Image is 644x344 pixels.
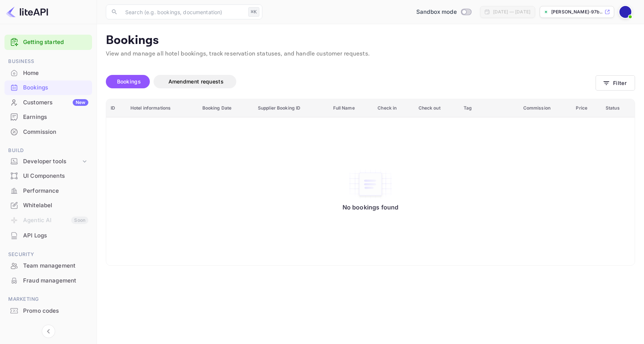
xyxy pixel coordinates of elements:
div: Customers [23,98,88,107]
a: Performance [4,184,92,198]
div: ⌘K [248,7,259,17]
span: Sandbox mode [416,8,457,16]
th: Check in [373,99,414,117]
a: Promo codes [4,304,92,318]
div: Fraud management [4,274,92,288]
div: CustomersNew [4,95,92,110]
th: ID [106,99,126,117]
table: booking table [106,99,635,265]
div: API Logs [4,228,92,243]
div: Team management [23,262,88,270]
div: Performance [4,184,92,198]
span: Build [4,146,92,155]
div: New [73,99,88,106]
p: [PERSON_NAME]-97b... [551,9,603,15]
div: Promo codes [23,307,88,315]
div: Team management [4,259,92,273]
th: Price [571,99,601,117]
th: Supplier Booking ID [253,99,329,117]
a: Home [4,66,92,80]
a: Getting started [23,38,88,47]
a: Earnings [4,110,92,124]
th: Tag [459,99,519,117]
p: View and manage all hotel bookings, track reservation statuses, and handle customer requests. [106,50,635,59]
input: Search (e.g. bookings, documentation) [121,4,245,19]
div: Home [4,66,92,81]
div: Whitelabel [23,201,88,210]
button: Filter [596,75,635,91]
div: API Logs [23,231,88,240]
th: Status [601,99,635,117]
div: Commission [23,128,88,136]
button: Collapse navigation [42,325,55,338]
div: Earnings [23,113,88,121]
span: Bookings [117,78,141,85]
div: Bookings [4,81,92,95]
th: Commission [519,99,572,117]
div: Bookings [23,83,88,92]
span: Business [4,57,92,66]
a: UI Components [4,169,92,183]
a: Team management [4,259,92,272]
a: Bookings [4,81,92,94]
th: Check out [414,99,459,117]
div: Fraud management [23,277,88,285]
div: account-settings tabs [106,75,596,88]
div: [DATE] — [DATE] [493,9,530,15]
span: Security [4,250,92,259]
div: Promo codes [4,304,92,318]
div: Earnings [4,110,92,124]
p: No bookings found [342,203,399,211]
a: CustomersNew [4,95,92,109]
div: Switch to Production mode [413,8,474,16]
div: Performance [23,187,88,195]
div: Commission [4,125,92,139]
img: No bookings found [348,168,393,200]
th: Hotel informations [126,99,198,117]
a: Commission [4,125,92,139]
span: Amendment requests [168,78,224,85]
div: UI Components [4,169,92,183]
div: Home [23,69,88,78]
a: API Logs [4,228,92,242]
p: Bookings [106,33,635,48]
div: Developer tools [23,157,81,166]
img: Kasimir Hirvikoski [619,6,631,18]
div: Getting started [4,35,92,50]
th: Full Name [329,99,373,117]
div: Developer tools [4,155,92,168]
span: Marketing [4,295,92,303]
div: Whitelabel [4,198,92,213]
a: Whitelabel [4,198,92,212]
img: LiteAPI logo [6,6,48,18]
div: UI Components [23,172,88,180]
th: Booking Date [198,99,253,117]
a: Fraud management [4,274,92,287]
